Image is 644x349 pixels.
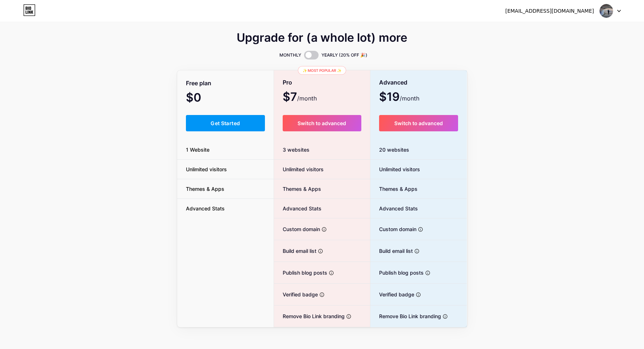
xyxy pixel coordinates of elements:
[274,205,321,212] span: Advanced Stats
[370,185,417,193] span: Themes & Apps
[274,140,370,160] div: 3 websites
[283,115,361,131] button: Switch to advanced
[274,291,318,298] span: Verified badge
[274,185,321,193] span: Themes & Apps
[379,115,458,131] button: Switch to advanced
[279,52,301,59] span: MONTHLY
[237,33,407,42] span: Upgrade for (a whole lot) more
[283,76,292,89] span: Pro
[370,140,467,160] div: 20 websites
[177,146,218,153] span: 1 Website
[379,93,419,103] span: $19
[297,94,317,103] span: /month
[211,120,240,126] span: Get Started
[274,247,316,255] span: Build email list
[370,225,416,233] span: Custom domain
[505,7,594,15] div: [EMAIL_ADDRESS][DOMAIN_NAME]
[186,77,211,90] span: Free plan
[283,93,317,103] span: $7
[370,247,413,255] span: Build email list
[370,269,424,276] span: Publish blog posts
[370,312,441,320] span: Remove Bio Link branding
[177,205,233,212] span: Advanced Stats
[177,165,236,173] span: Unlimited visitors
[274,312,345,320] span: Remove Bio Link branding
[394,120,443,126] span: Switch to advanced
[274,269,327,276] span: Publish blog posts
[177,185,233,193] span: Themes & Apps
[400,94,419,103] span: /month
[186,93,221,103] span: $0
[321,52,367,59] span: YEARLY (20% OFF 🎉)
[274,225,320,233] span: Custom domain
[599,4,613,18] img: williamwigurd
[370,165,420,173] span: Unlimited visitors
[298,66,346,75] div: ✨ Most popular ✨
[274,165,324,173] span: Unlimited visitors
[370,205,418,212] span: Advanced Stats
[370,291,414,298] span: Verified badge
[186,115,265,131] button: Get Started
[298,120,346,126] span: Switch to advanced
[379,76,407,89] span: Advanced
